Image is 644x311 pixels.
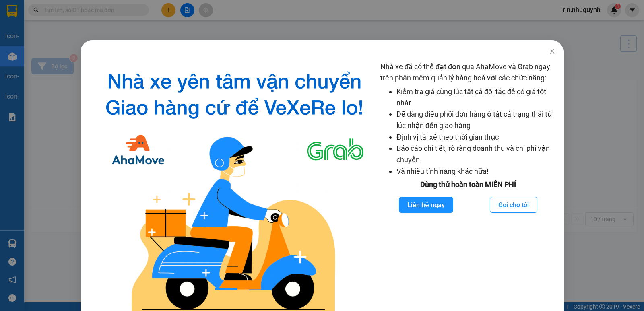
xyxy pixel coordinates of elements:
li: Báo cáo chi tiết, rõ ràng doanh thu và chi phí vận chuyển [396,143,555,166]
li: Dễ dàng điều phối đơn hàng ở tất cả trạng thái từ lúc nhận đến giao hàng [396,109,555,132]
button: Close [541,40,563,63]
span: close [549,48,555,54]
span: Gọi cho tôi [498,200,529,210]
span: Liên hệ ngay [407,200,445,210]
li: Kiểm tra giá cùng lúc tất cả đối tác để có giá tốt nhất [396,86,555,109]
div: Dùng thử hoàn toàn MIỄN PHÍ [380,179,555,190]
button: Liên hệ ngay [399,197,453,213]
li: Định vị tài xế theo thời gian thực [396,132,555,143]
button: Gọi cho tôi [490,197,537,213]
li: Và nhiều tính năng khác nữa! [396,166,555,177]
